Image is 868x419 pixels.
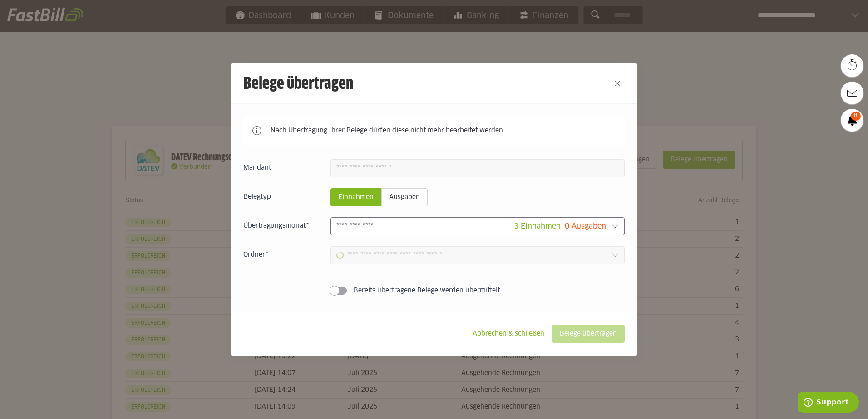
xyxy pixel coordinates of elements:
[381,188,428,206] sl-radio-button: Ausgaben
[565,223,606,230] span: 0 Ausgaben
[851,112,861,121] span: 8
[330,188,381,206] sl-radio-button: Einnahmen
[552,325,625,343] sl-button: Belege übertragen
[514,223,561,230] span: 3 Einnahmen
[465,325,552,343] sl-button: Abbrechen & schließen
[798,392,859,414] iframe: Öffnet ein Widget, in dem Sie weitere Informationen finden
[841,109,863,132] a: 8
[243,286,625,295] sl-switch: Bereits übertragene Belege werden übermittelt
